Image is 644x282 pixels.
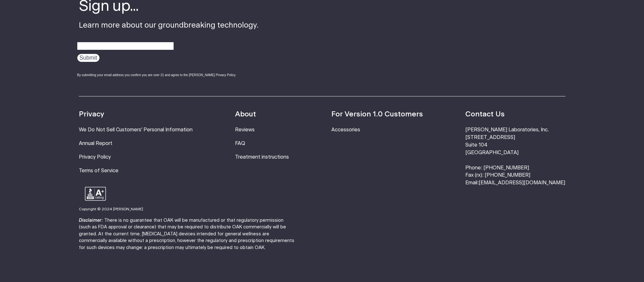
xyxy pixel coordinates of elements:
a: Accessories [331,127,360,132]
input: Submit [77,54,99,62]
strong: Contact Us [465,111,505,118]
a: Treatment instructions [235,154,289,160]
a: Annual Report [79,141,112,146]
strong: About [235,111,256,118]
a: We Do Not Sell Customers' Personal Information [79,127,193,132]
a: Privacy Policy [79,154,111,160]
a: Terms of Service [79,168,118,173]
a: Reviews [235,127,255,132]
a: FAQ [235,141,245,146]
strong: For Version 1.0 Customers [331,111,423,118]
small: Copyright © 2024 [PERSON_NAME] [79,207,143,211]
li: [PERSON_NAME] Laboratories, Inc. [STREET_ADDRESS] Suite 104 [GEOGRAPHIC_DATA] Phone: [PHONE_NUMBE... [465,126,565,187]
p: There is no guarantee that OAK will be manufactured or that regulatory permission (such as FDA ap... [79,217,294,251]
strong: Privacy [79,111,104,118]
strong: Disclaimer: [79,218,103,223]
div: By submitting your email address you confirm you are over 21 and agree to the [PERSON_NAME] Priva... [77,73,258,77]
a: [EMAIL_ADDRESS][DOMAIN_NAME] [479,180,565,185]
